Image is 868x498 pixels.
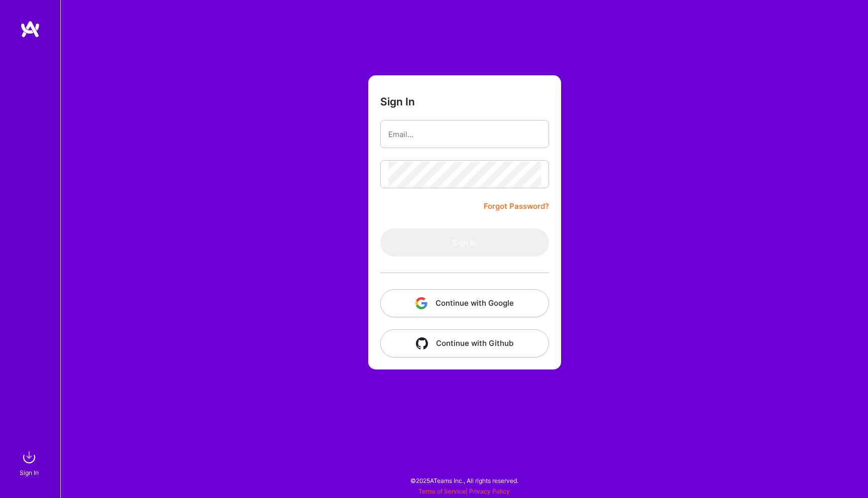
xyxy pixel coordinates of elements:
[19,447,39,467] img: sign in
[21,447,39,478] a: sign inSign In
[484,200,549,212] a: Forgot Password?
[418,487,510,495] span: |
[388,121,541,147] input: Email...
[380,329,549,357] button: Continue with Github
[415,297,427,309] img: icon
[416,337,428,349] img: icon
[60,468,868,493] div: © 2025 ATeams Inc., All rights reserved.
[380,289,549,317] button: Continue with Google
[20,467,39,478] div: Sign In
[418,487,466,495] a: Terms of Service
[380,228,549,257] button: Sign In
[20,20,40,38] img: logo
[469,487,510,495] a: Privacy Policy
[380,95,415,108] h3: Sign In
